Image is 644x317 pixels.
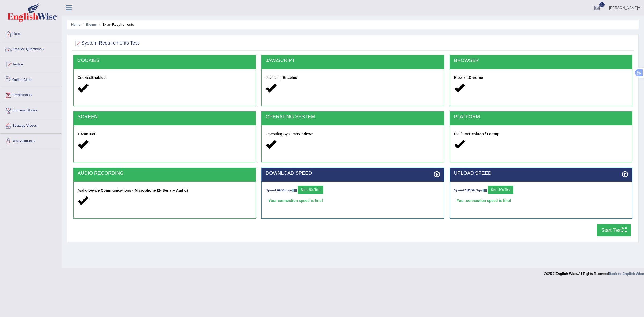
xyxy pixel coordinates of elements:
[0,118,61,132] a: Strategy Videos
[73,39,139,47] h2: System Requirements Test
[0,88,61,101] a: Predictions
[454,58,628,63] h2: BROWSER
[78,58,252,63] h2: COOKIES
[91,75,106,80] strong: Enabled
[283,75,297,80] strong: Enabled
[0,27,61,40] a: Home
[465,188,475,192] strong: 14159
[469,75,483,80] strong: Chrome
[78,114,252,120] h2: SCREEN
[266,171,440,176] h2: DOWNLOAD SPEED
[454,132,628,136] h5: Platform:
[266,114,440,120] h2: OPERATING SYSTEM
[266,58,440,63] h2: JAVASCRIPT
[298,186,323,194] button: Start 10s Test
[266,196,440,205] div: Your connection speed is fine!
[266,186,440,195] div: Speed: Kbps
[266,132,440,136] h5: Operating System:
[98,22,134,27] li: Exam Requirements
[483,189,487,192] img: ajax-loader-fb-connection.gif
[78,76,252,80] h5: Cookies
[454,114,628,120] h2: PLATFORM
[0,134,61,147] a: Your Account
[78,132,96,136] strong: 1920x1080
[0,72,61,86] a: Online Class
[454,171,628,176] h2: UPLOAD SPEED
[454,196,628,205] div: Your connection speed is fine!
[277,188,285,192] strong: 9904
[297,132,313,136] strong: Windows
[488,186,513,194] button: Start 10s Test
[292,189,297,192] img: ajax-loader-fb-connection.gif
[544,268,644,276] div: 2025 © All Rights Reserved
[454,76,628,80] h5: Browser:
[71,23,80,27] a: Home
[266,76,440,80] h5: Javascript
[101,188,188,192] strong: Communications - Microphone (2- Senary Audio)
[86,23,97,27] a: Exams
[609,272,644,276] a: Back to English Wise
[469,132,500,136] strong: Desktop / Laptop
[0,57,61,71] a: Tests
[599,2,605,7] span: 3
[0,103,61,116] a: Success Stories
[78,171,252,176] h2: AUDIO RECORDING
[597,224,631,236] button: Start Test
[454,186,628,195] div: Speed: Kbps
[0,42,61,55] a: Practice Questions
[78,188,252,192] h5: Audio Device:
[555,272,578,276] strong: English Wise.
